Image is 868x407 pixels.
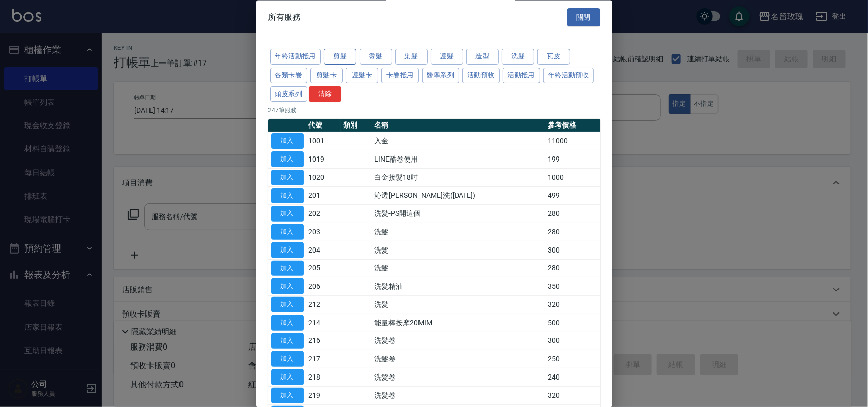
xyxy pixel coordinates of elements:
[271,388,304,403] button: 加入
[372,119,546,133] th: 名稱
[545,187,600,205] td: 499
[306,223,341,241] td: 203
[271,188,304,204] button: 加入
[271,225,304,240] button: 加入
[360,49,392,65] button: 燙髮
[372,296,546,314] td: 洗髮
[346,68,378,83] button: 護髮卡
[372,368,546,387] td: 洗髮卷
[395,49,428,65] button: 染髮
[271,352,304,367] button: 加入
[372,169,546,187] td: 白金接髮18吋
[306,119,341,133] th: 代號
[306,241,341,260] td: 204
[545,368,600,387] td: 240
[545,241,600,260] td: 300
[271,370,304,386] button: 加入
[270,86,308,102] button: 頭皮系列
[372,260,546,278] td: 洗髮
[567,8,600,27] button: 關閉
[271,152,304,168] button: 加入
[372,241,546,260] td: 洗髮
[372,223,546,241] td: 洗髮
[372,205,546,223] td: 洗髮-PS開這個
[270,68,308,83] button: 各類卡卷
[502,49,534,65] button: 洗髮
[310,68,343,83] button: 剪髮卡
[306,187,341,205] td: 201
[372,277,546,296] td: 洗髮精油
[372,132,546,150] td: 入金
[503,68,541,83] button: 活動抵用
[545,150,600,169] td: 199
[309,86,341,102] button: 清除
[372,314,546,332] td: 能量棒按摩20MIM
[271,134,304,149] button: 加入
[422,68,460,83] button: 醫學系列
[306,132,341,150] td: 1001
[324,49,356,65] button: 剪髮
[268,12,301,22] span: 所有服務
[306,150,341,169] td: 1019
[271,279,304,295] button: 加入
[545,260,600,278] td: 280
[545,119,600,133] th: 參考價格
[372,387,546,405] td: 洗髮卷
[431,49,463,65] button: 護髮
[545,332,600,351] td: 300
[466,49,499,65] button: 造型
[545,132,600,150] td: 11000
[306,296,341,314] td: 212
[545,350,600,368] td: 250
[372,150,546,169] td: LINE酷卷使用
[271,170,304,185] button: 加入
[545,387,600,405] td: 320
[372,187,546,205] td: 沁透[PERSON_NAME]洗([DATE])
[372,350,546,368] td: 洗髮卷
[306,260,341,278] td: 205
[271,315,304,331] button: 加入
[545,277,600,296] td: 350
[271,206,304,222] button: 加入
[271,297,304,313] button: 加入
[306,205,341,223] td: 202
[372,332,546,351] td: 洗髮卷
[381,68,419,83] button: 卡卷抵用
[537,49,570,65] button: 瓦皮
[306,387,341,405] td: 219
[545,223,600,241] td: 280
[306,350,341,368] td: 217
[271,242,304,258] button: 加入
[270,49,321,65] button: 年終活動抵用
[545,205,600,223] td: 280
[545,314,600,332] td: 500
[271,261,304,276] button: 加入
[306,332,341,351] td: 216
[306,169,341,187] td: 1020
[545,296,600,314] td: 320
[271,333,304,349] button: 加入
[341,119,372,133] th: 類別
[268,106,600,115] p: 247 筆服務
[543,68,594,83] button: 年終活動預收
[545,169,600,187] td: 1000
[306,368,341,387] td: 218
[462,68,500,83] button: 活動預收
[306,314,341,332] td: 214
[306,277,341,296] td: 206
